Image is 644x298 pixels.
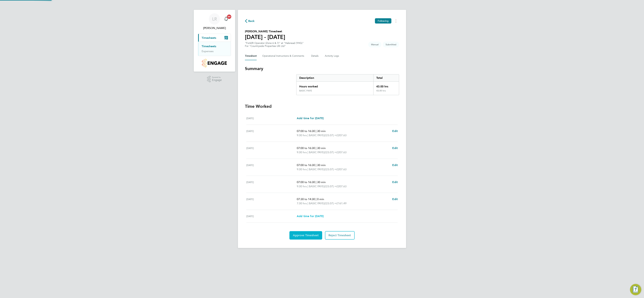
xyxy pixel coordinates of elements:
[336,185,347,188] span: £207.63
[392,163,398,167] a: Edit
[392,180,398,184] span: Edit
[245,29,285,34] h2: [PERSON_NAME] Timesheet
[297,134,307,137] span: 9.00 hrs
[245,52,257,60] button: Timesheet
[317,163,326,167] span: 30 min
[336,202,347,205] span: £161.49
[245,66,399,71] h3: Summary
[392,180,398,184] a: Edit
[309,133,324,137] span: BASIC PAYE
[328,234,351,237] span: Reject Timesheet
[212,76,222,79] span: Powered by
[368,42,381,47] span: This timesheet was manually created.
[316,197,316,201] span: |
[336,168,347,171] span: £207.63
[324,134,336,137] span: (£23.07) =
[317,146,326,150] span: 30 min
[630,284,641,295] button: Engage Resource Center
[392,129,398,133] span: Edit
[245,45,304,48] div: For "Countryside Properties UK Ltd"
[393,18,399,24] button: Timesheets Menu
[297,214,324,218] a: Add time for [DATE]
[336,134,347,137] span: £207.63
[307,168,308,171] span: |
[246,163,297,171] div: [DATE]
[245,34,285,41] h1: [DATE] - [DATE]
[336,151,347,154] span: £207.63
[246,214,297,218] div: [DATE]
[309,184,324,188] span: BASIC PAYE
[245,104,399,109] h3: Time Worked
[293,234,319,237] span: Approve Timesheet
[373,74,399,81] div: Total
[297,116,324,120] a: Add time for [DATE]
[246,146,297,154] div: [DATE]
[307,202,308,205] span: |
[246,116,297,120] div: [DATE]
[392,197,398,201] a: Edit
[316,180,316,184] span: |
[392,146,398,150] span: Edit
[299,89,312,92] div: BASIC PAYE
[198,59,231,67] a: Go to home page
[311,52,319,60] button: Details
[202,36,216,39] span: Timesheets
[245,42,304,48] div: "Forklift Operator (Zone 6 & 7)" at "Halsnead (YHG)"
[297,180,315,184] span: 07:00 to 16:30
[316,163,316,167] span: |
[248,19,255,23] span: Back
[198,26,231,30] span: Lee Roche
[392,197,398,201] span: Edit
[297,202,307,205] span: 7.00 hrs
[246,180,297,188] div: [DATE]
[309,167,324,171] span: BASIC PAYE
[245,19,255,23] button: Back
[296,82,373,89] div: Hours worked
[324,202,336,205] span: (£23.07) =
[325,52,340,60] button: Activity Logs
[392,163,398,167] span: Edit
[316,146,316,150] span: |
[378,19,389,22] span: Following
[316,129,316,133] span: |
[317,129,326,133] span: 30 min
[297,146,315,150] span: 07:00 to 16:30
[202,59,227,67] img: countryside-properties-logo-retina.png
[297,185,307,188] span: 9.00 hrs
[289,231,322,240] button: Approve Timesheet
[207,76,222,82] a: Powered byEngage
[325,231,355,240] button: Reject Timesheet
[223,13,230,25] a: 20
[246,129,297,137] div: [DATE]
[198,42,231,56] div: Timesheets
[297,163,315,167] span: 07:00 to 16:30
[307,134,308,137] span: |
[297,168,307,171] span: 9.00 hrs
[297,197,315,201] span: 07:30 to 14:30
[324,168,336,171] span: (£23.07) =
[392,129,398,133] a: Edit
[198,34,231,42] button: Timesheets
[307,151,308,154] span: |
[262,52,306,60] button: Operational Instructions & Comments
[317,197,324,201] span: 0 min
[227,15,231,19] span: 20
[194,10,235,72] nav: Main navigation
[296,74,373,81] div: Description
[392,146,398,150] a: Edit
[245,66,399,240] section: Timesheet
[296,74,399,95] div: Summary
[307,185,308,188] span: |
[309,150,324,154] span: BASIC PAYE
[202,45,216,48] a: Timesheets
[297,129,315,133] span: 07:00 to 16:30
[246,197,297,206] div: [DATE]
[324,151,336,154] span: (£23.07) =
[383,42,399,47] span: This timesheet is Submitted.
[202,49,214,53] a: Expenses
[212,17,217,21] span: LR
[297,117,324,120] span: Add time for [DATE]
[297,151,307,154] span: 9.00 hrs
[309,201,324,206] span: BASIC PAYE
[198,13,231,30] a: LR[PERSON_NAME]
